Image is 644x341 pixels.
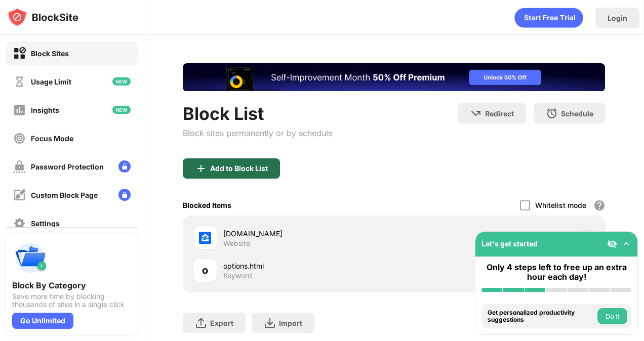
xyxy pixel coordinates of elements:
[112,77,131,86] img: new-icon.svg
[31,162,104,171] div: Password Protection
[183,103,333,124] div: Block List
[223,271,252,280] div: Keyword
[31,191,98,199] div: Custom Block Page
[621,239,631,249] img: omni-setup-toggle.svg
[31,106,59,114] div: Insights
[223,228,394,239] div: [DOMAIN_NAME]
[31,77,71,86] div: Usage Limit
[202,263,208,278] div: o
[12,292,132,309] div: Save more time by blocking thousands of sites in a single click
[481,263,631,282] div: Only 4 steps left to free up an extra hour each day!
[183,201,231,209] div: Blocked Items
[13,47,26,60] img: block-on.svg
[31,134,73,143] div: Focus Mode
[12,280,132,290] div: Block By Category
[199,232,211,244] img: favicons
[12,240,49,276] img: push-categories.svg
[31,49,69,58] div: Block Sites
[223,239,250,248] div: Website
[13,217,26,230] img: settings-off.svg
[13,132,26,145] img: focus-off.svg
[608,14,627,22] div: Login
[13,189,26,201] img: customize-block-page-off.svg
[13,104,26,116] img: insights-off.svg
[223,261,394,271] div: options.html
[481,239,538,248] div: Let's get started
[488,309,595,324] div: Get personalized productivity suggestions
[31,219,60,228] div: Settings
[597,308,627,324] button: Do it
[118,189,131,201] img: lock-menu.svg
[485,109,514,118] div: Redirect
[7,7,78,27] img: logo-blocksite.svg
[514,8,583,28] div: animation
[607,239,617,249] img: eye-not-visible.svg
[561,109,593,118] div: Schedule
[279,319,302,327] div: Import
[13,160,26,173] img: password-protection-off.svg
[118,160,131,173] img: lock-menu.svg
[210,164,268,173] div: Add to Block List
[210,319,233,327] div: Export
[183,128,333,138] div: Block sites permanently or by schedule
[13,75,26,88] img: time-usage-off.svg
[183,63,605,91] iframe: Banner
[12,313,73,329] div: Go Unlimited
[112,106,131,114] img: new-icon.svg
[535,201,586,209] div: Whitelist mode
